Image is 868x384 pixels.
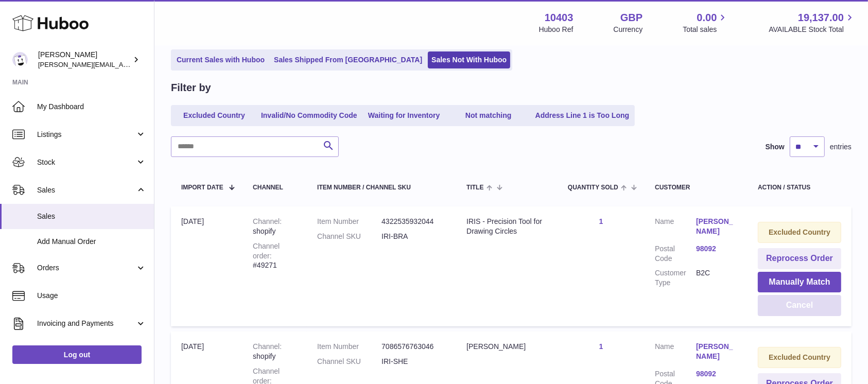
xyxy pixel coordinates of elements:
[270,51,426,68] a: Sales Shipped From [GEOGRAPHIC_DATA]
[758,248,841,269] button: Reprocess Order
[769,228,830,236] strong: Excluded Country
[181,184,223,191] span: Import date
[683,25,728,34] span: Total sales
[428,51,510,68] a: Sales Not With Huboo
[37,102,146,112] span: My Dashboard
[317,217,381,226] dt: Item Number
[253,241,297,271] div: #49271
[253,184,297,191] div: Channel
[37,291,146,301] span: Usage
[317,184,446,191] div: Item Number / Channel SKU
[37,185,135,195] span: Sales
[655,244,696,264] dt: Postal Code
[696,268,737,288] dd: B2C
[830,142,852,152] span: entries
[769,25,856,34] span: AVAILABLE Stock Total
[363,107,445,124] a: Waiting for Inventory
[381,217,446,226] dd: 4322535932044
[37,158,135,167] span: Stock
[253,242,280,260] strong: Channel order
[173,107,255,124] a: Excluded Country
[655,268,696,288] dt: Customer Type
[381,342,446,352] dd: 7086576763046
[758,272,841,293] button: Manually Match
[37,263,135,273] span: Orders
[696,342,737,361] a: [PERSON_NAME]
[253,342,297,361] div: shopify
[12,345,142,364] a: Log out
[12,52,28,67] img: keval@makerscabinet.com
[466,342,547,352] div: [PERSON_NAME]
[171,81,211,95] h2: Filter by
[317,357,381,366] dt: Channel SKU
[466,217,547,236] div: IRIS - Precision Tool for Drawing Circles
[253,217,282,225] strong: Channel
[257,107,361,124] a: Invalid/No Commodity Code
[798,11,844,25] span: 19,137.00
[37,212,146,221] span: Sales
[466,184,483,191] span: Title
[655,217,696,239] dt: Name
[539,25,574,34] div: Huboo Ref
[532,107,633,124] a: Address Line 1 is Too Long
[173,51,268,68] a: Current Sales with Huboo
[614,25,643,34] div: Currency
[769,11,856,34] a: 19,137.00 AVAILABLE Stock Total
[620,11,643,25] strong: GBP
[599,217,603,225] a: 1
[683,11,728,34] a: 0.00 Total sales
[696,217,737,236] a: [PERSON_NAME]
[697,11,717,25] span: 0.00
[568,184,618,191] span: Quantity Sold
[758,295,841,316] button: Cancel
[38,60,206,68] span: [PERSON_NAME][EMAIL_ADDRESS][DOMAIN_NAME]
[317,232,381,241] dt: Channel SKU
[253,217,297,236] div: shopify
[769,353,830,361] strong: Excluded Country
[317,342,381,352] dt: Item Number
[253,342,282,351] strong: Channel
[38,50,131,69] div: [PERSON_NAME]
[545,11,574,25] strong: 10403
[171,206,242,326] td: [DATE]
[381,357,446,366] dd: IRI-SHE
[655,184,737,191] div: Customer
[447,107,530,124] a: Not matching
[766,142,785,152] label: Show
[37,130,135,139] span: Listings
[655,342,696,364] dt: Name
[37,319,135,328] span: Invoicing and Payments
[758,184,841,191] div: Action / Status
[381,232,446,241] dd: IRI-BRA
[37,237,146,247] span: Add Manual Order
[696,244,737,254] a: 98092
[599,342,603,351] a: 1
[696,369,737,379] a: 98092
